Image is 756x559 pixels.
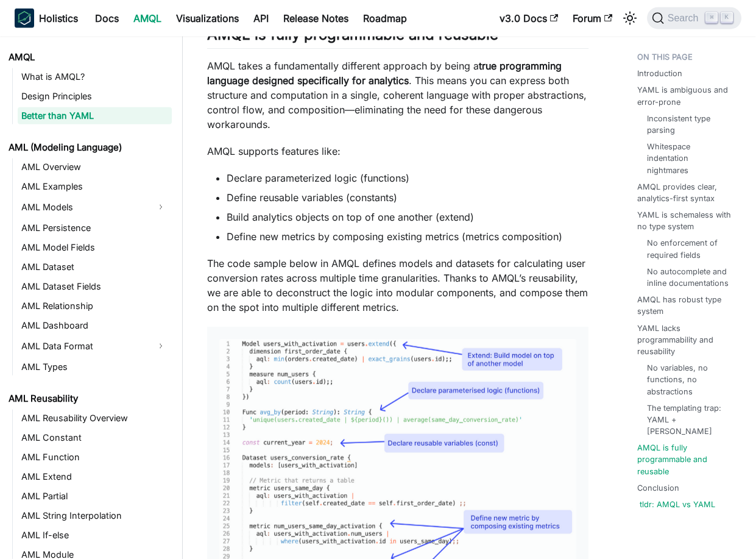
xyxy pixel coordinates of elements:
a: YAML is ambiguous and error-prone [637,84,737,107]
a: No autocomplete and inline documentations [647,266,732,289]
li: Declare parameterized logic (functions) [227,171,588,185]
a: AML String Interpolation [18,507,172,524]
a: Release Notes [276,9,356,28]
kbd: ⌘ [705,12,718,23]
a: AMQL provides clear, analytics-first syntax [637,181,737,204]
h2: AMQL is fully programmable and reusable [207,26,588,49]
button: Expand sidebar category 'AML Data Format' [150,336,172,356]
a: AMQL [126,9,169,28]
a: AML Model Fields [18,239,172,256]
a: Introduction [637,68,682,79]
a: AML Dataset [18,258,172,276]
p: AMQL takes a fundamentally different approach by being a . This means you can express both struct... [207,59,588,132]
p: AMQL supports features like: [207,144,588,158]
a: Forum [565,9,620,28]
a: AML Dataset Fields [18,278,172,295]
a: Visualizations [169,9,246,28]
button: Search (Command+K) [647,7,741,29]
a: No enforcement of required fields [647,237,732,260]
a: tldr: AMQL vs YAML [640,499,715,510]
button: Expand sidebar category 'AML Models' [150,198,172,217]
a: API [246,9,276,28]
a: What is AMQL? [18,68,172,85]
li: Define reusable variables (constants) [227,190,588,205]
a: Inconsistent type parsing [647,113,732,136]
a: HolisticsHolistics [15,9,78,28]
a: Better than YAML [18,107,172,124]
a: AMQL has robust type system [637,294,737,317]
a: AML Constant [18,429,172,446]
a: AML Models [18,198,150,217]
a: The templating trap: YAML + [PERSON_NAME] [647,402,732,438]
a: AML (Modeling Language) [5,139,172,156]
a: Docs [88,9,126,28]
a: v3.0 Docs [492,9,565,28]
a: AML If-else [18,527,172,544]
a: YAML lacks programmability and reusability [637,322,737,358]
a: AML Extend [18,468,172,485]
kbd: K [721,12,733,23]
p: The code sample below in AMQL defines models and datasets for calculating user conversion rates a... [207,256,588,315]
a: AML Persistence [18,219,172,237]
a: AML Dashboard [18,317,172,334]
a: AML Data Format [18,336,150,356]
a: AML Partial [18,488,172,505]
a: YAML is schemaless with no type system [637,209,737,232]
li: Build analytics objects on top of one another (extend) [227,210,588,224]
a: Roadmap [356,9,414,28]
a: AMQL is fully programmable and reusable [637,442,737,477]
img: Holistics [15,9,34,28]
a: Conclusion [637,482,679,494]
a: AML Overview [18,158,172,176]
a: AML Reusability [5,390,172,407]
a: AML Reusability Overview [18,410,172,427]
li: Define new metrics by composing existing metrics (metrics composition) [227,229,588,244]
a: AMQL [5,49,172,66]
a: Design Principles [18,88,172,105]
a: AML Types [18,358,172,376]
a: AML Function [18,449,172,466]
a: No variables, no functions, no abstractions [647,362,732,397]
a: AML Relationship [18,297,172,315]
a: Whitespace indentation nightmares [647,141,732,176]
b: Holistics [39,11,78,26]
button: Switch between dark and light mode (currently light mode) [620,9,640,28]
span: Search [664,13,706,24]
a: AML Examples [18,178,172,195]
